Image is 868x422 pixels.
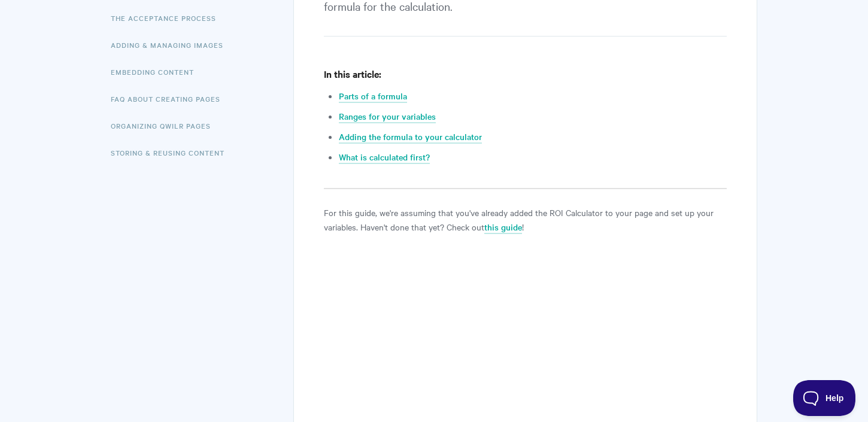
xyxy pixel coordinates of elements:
[339,151,430,164] a: What is calculated first?
[324,205,727,234] p: For this guide, we're assuming that you've already added the ROI Calculator to your page and set ...
[793,380,856,416] iframe: Toggle Customer Support
[339,130,482,144] a: Adding the formula to your calculator
[484,221,522,234] a: this guide
[339,90,407,103] a: Parts of a formula
[324,67,381,80] strong: In this article:
[339,110,436,123] a: Ranges for your variables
